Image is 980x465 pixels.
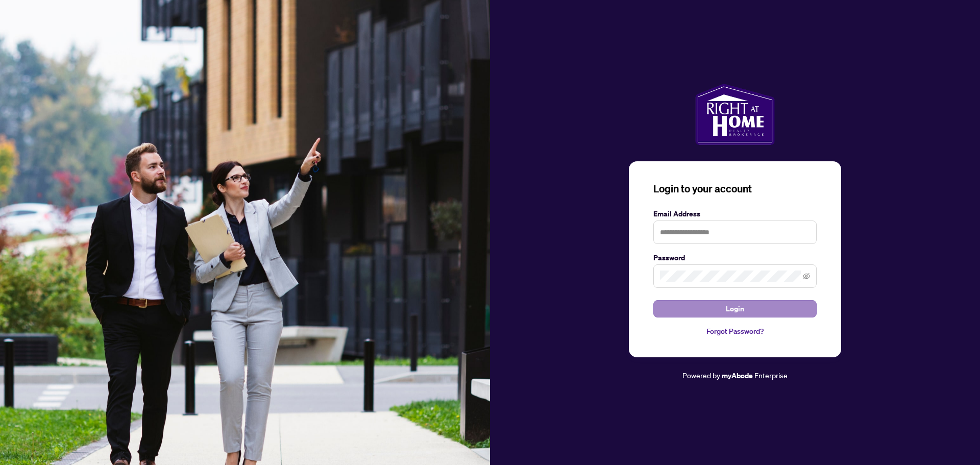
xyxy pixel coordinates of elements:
[726,301,744,317] span: Login
[754,371,788,380] span: Enterprise
[653,182,817,196] h3: Login to your account
[722,370,753,381] a: myAbode
[653,300,817,317] button: Login
[653,208,817,219] label: Email Address
[653,326,817,337] a: Forgot Password?
[682,371,720,380] span: Powered by
[803,273,810,280] span: eye-invisible
[653,252,817,263] label: Password
[695,84,774,145] img: ma-logo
